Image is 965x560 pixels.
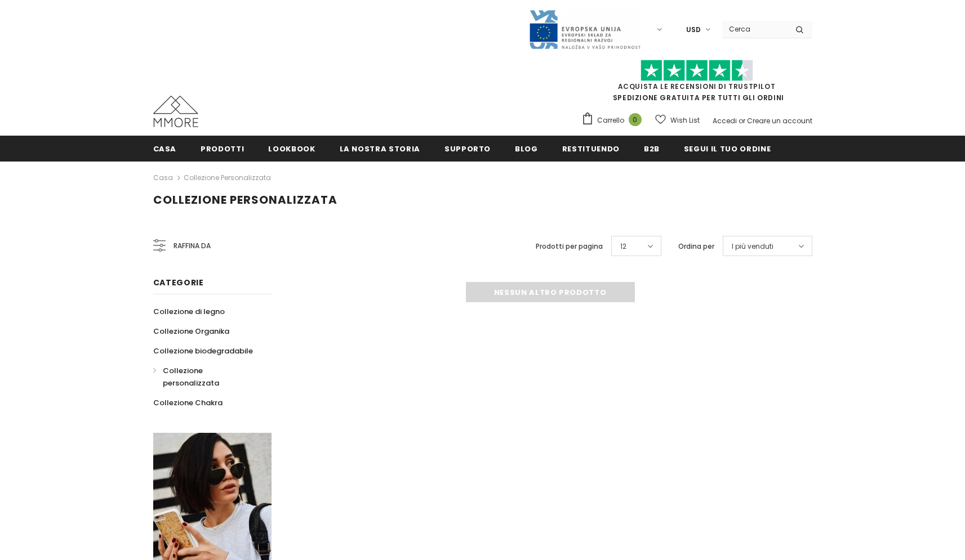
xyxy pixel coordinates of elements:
[153,321,229,341] a: Collezione Organika
[340,136,420,161] a: La nostra storia
[739,116,745,126] span: or
[340,144,420,154] span: La nostra storia
[153,96,198,127] img: Casi MMORE
[684,144,771,154] span: Segui il tuo ordine
[153,361,259,393] a: Collezione personalizzata
[581,65,812,102] span: SPEDIZIONE GRATUITA PER TUTTI GLI ORDINI
[597,115,624,126] span: Carrello
[732,241,773,252] span: I più venduti
[174,240,211,252] span: Raffina da
[618,82,776,91] a: Acquista le recensioni di TrustPilot
[153,277,204,288] span: Categorie
[153,171,173,185] a: Casa
[153,306,225,317] span: Collezione di legno
[581,112,647,129] a: Carrello 0
[536,241,603,252] label: Prodotti per pagina
[153,302,225,321] a: Collezione di legno
[620,241,626,252] span: 12
[201,136,244,161] a: Prodotti
[562,144,620,154] span: Restituendo
[153,393,223,413] a: Collezione Chakra
[184,173,271,182] a: Collezione personalizzata
[670,115,700,126] span: Wish List
[713,116,737,126] a: Accedi
[641,60,753,82] img: Fidati di Pilot Stars
[515,136,538,161] a: Blog
[678,241,714,252] label: Ordina per
[684,136,771,161] a: Segui il tuo ordine
[444,144,491,154] span: supporto
[153,341,253,361] a: Collezione biodegradabile
[153,192,337,208] span: Collezione personalizzata
[201,144,244,154] span: Prodotti
[562,136,620,161] a: Restituendo
[163,365,219,388] span: Collezione personalizzata
[153,144,177,154] span: Casa
[644,136,660,161] a: B2B
[268,136,315,161] a: Lookbook
[153,326,229,337] span: Collezione Organika
[268,144,315,154] span: Lookbook
[629,113,642,126] span: 0
[528,9,641,50] img: Javni Razpis
[644,144,660,154] span: B2B
[655,110,700,130] a: Wish List
[153,397,223,408] span: Collezione Chakra
[528,24,641,34] a: Javni Razpis
[747,116,812,126] a: Creare un account
[515,144,538,154] span: Blog
[686,24,701,35] span: USD
[444,136,491,161] a: supporto
[153,136,177,161] a: Casa
[722,21,787,37] input: Search Site
[153,346,253,356] span: Collezione biodegradabile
